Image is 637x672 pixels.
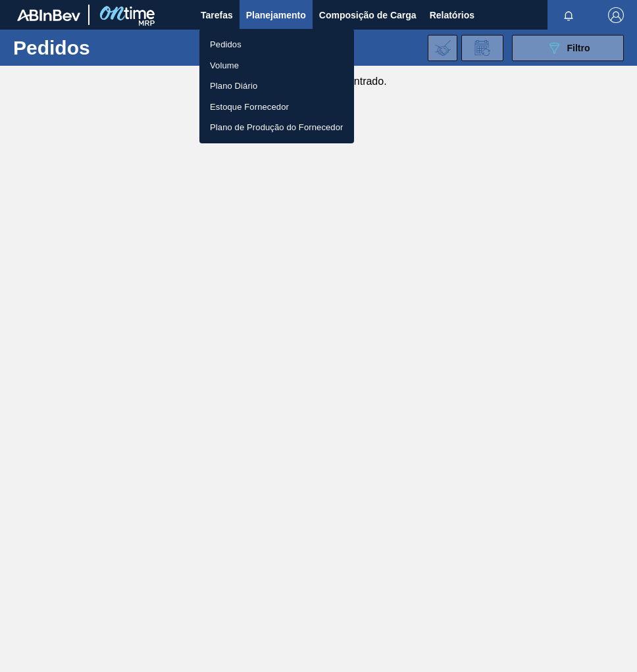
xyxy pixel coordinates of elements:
[199,55,354,76] a: Volume
[199,34,354,55] a: Pedidos
[199,97,354,118] a: Estoque Fornecedor
[199,117,354,138] a: Plano de Produção do Fornecedor
[199,76,354,97] a: Plano Diário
